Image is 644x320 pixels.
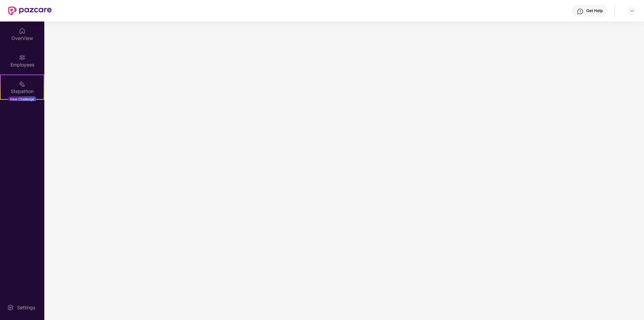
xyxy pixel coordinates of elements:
img: New Pazcare Logo [8,6,52,15]
img: svg+xml;base64,PHN2ZyB4bWxucz0iaHR0cDovL3d3dy53My5vcmcvMjAwMC9zdmciIHdpZHRoPSIyMSIgaGVpZ2h0PSIyMC... [19,81,26,87]
div: New Challenge [8,96,36,102]
img: svg+xml;base64,PHN2ZyBpZD0iRW1wbG95ZWVzIiB4bWxucz0iaHR0cDovL3d3dy53My5vcmcvMjAwMC9zdmciIHdpZHRoPS... [19,54,26,61]
div: Stepathon [1,88,44,95]
img: svg+xml;base64,PHN2ZyBpZD0iSG9tZSIgeG1sbnM9Imh0dHA6Ly93d3cudzMub3JnLzIwMDAvc3ZnIiB3aWR0aD0iMjAiIG... [19,28,26,34]
div: Get Help [586,8,603,13]
img: svg+xml;base64,PHN2ZyBpZD0iRHJvcGRvd24tMzJ4MzIiIHhtbG5zPSJodHRwOi8vd3d3LnczLm9yZy8yMDAwL3N2ZyIgd2... [629,8,635,13]
div: Settings [15,304,37,311]
img: svg+xml;base64,PHN2ZyBpZD0iSGVscC0zMngzMiIgeG1sbnM9Imh0dHA6Ly93d3cudzMub3JnLzIwMDAvc3ZnIiB3aWR0aD... [577,8,584,15]
img: svg+xml;base64,PHN2ZyBpZD0iU2V0dGluZy0yMHgyMCIgeG1sbnM9Imh0dHA6Ly93d3cudzMub3JnLzIwMDAvc3ZnIiB3aW... [7,304,14,311]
